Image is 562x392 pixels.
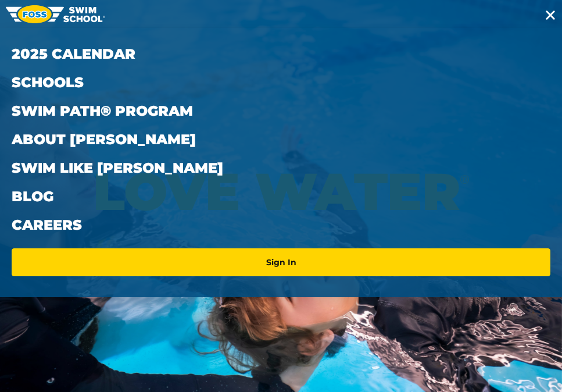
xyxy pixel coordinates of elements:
img: FOSS Swim School Logo [6,5,105,23]
a: Careers [12,211,550,239]
a: Blog [12,182,550,211]
button: Toggle navigation [539,6,562,22]
a: 2025 Calendar [12,40,550,68]
a: Sign In [16,253,546,272]
a: About [PERSON_NAME] [12,125,550,154]
a: Schools [12,68,550,97]
a: Swim Like [PERSON_NAME] [12,154,550,182]
a: Swim Path® Program [12,97,550,125]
